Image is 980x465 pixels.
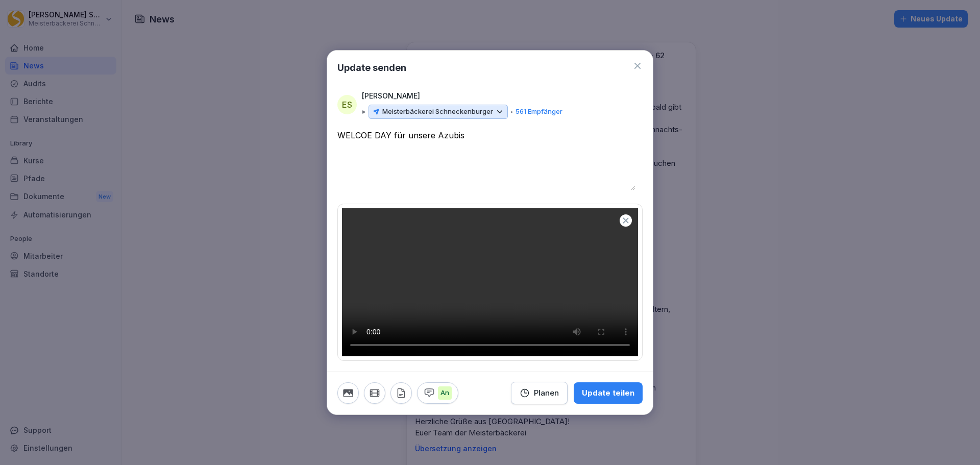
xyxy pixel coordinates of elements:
[337,61,406,75] h1: Update senden
[362,90,420,102] p: [PERSON_NAME]
[574,382,643,404] button: Update teilen
[337,95,357,114] div: ES
[511,382,568,404] button: Planen
[382,107,493,117] p: Meisterbäckerei Schneckenburger
[417,382,458,404] button: An
[516,107,562,117] p: 561 Empfänger
[582,387,634,399] div: Update teilen
[520,387,559,399] div: Planen
[438,386,452,400] p: An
